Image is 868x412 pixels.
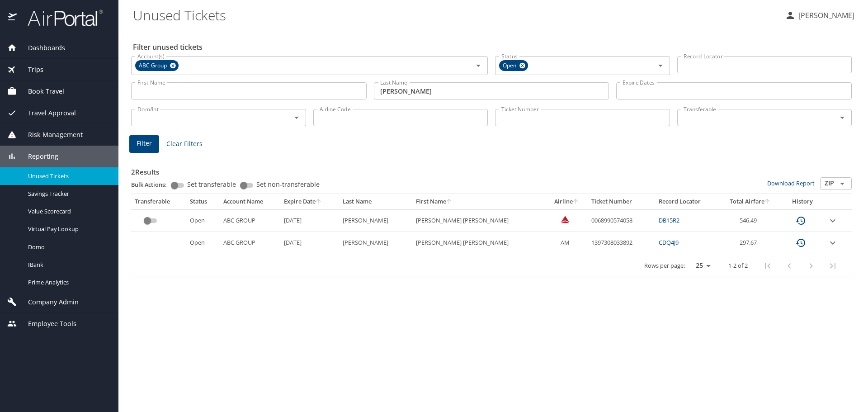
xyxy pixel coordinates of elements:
button: sort [446,199,453,205]
td: [PERSON_NAME] [PERSON_NAME] [412,209,547,232]
th: Status [186,194,220,209]
button: Clear Filters [163,136,206,152]
h1: Unused Tickets [133,1,778,29]
a: CDQ4J9 [659,238,679,246]
td: Open [186,232,220,254]
span: Savings Tracker [28,189,108,198]
th: Expire Date [280,194,339,209]
span: Dashboards [17,43,65,53]
button: Filter [129,135,159,153]
span: Travel Approval [17,108,76,118]
th: History [782,194,824,209]
th: First Name [412,194,547,209]
div: Transferable [135,198,183,206]
p: 1-2 of 2 [728,263,748,269]
td: [DATE] [280,209,339,232]
a: Download Report [767,179,815,187]
span: Virtual Pay Lookup [28,225,108,233]
button: sort [316,199,322,205]
span: Open [499,61,522,71]
button: expand row [827,215,838,226]
td: Open [186,209,220,232]
td: 546.49 [719,209,782,232]
span: Company Admin [17,297,79,307]
span: ABC Group [135,61,172,71]
button: Open [836,177,849,190]
span: AM [561,238,570,246]
td: ABC GROUP [220,232,281,254]
h2: Filter unused tickets [133,40,854,54]
select: rows per page [689,259,714,273]
span: Employee Tools [17,319,76,329]
span: Trips [17,65,43,75]
img: Delta Airlines [561,215,570,224]
span: Set transferable [187,181,236,188]
p: Rows per page: [644,263,685,269]
td: [PERSON_NAME] [339,209,412,232]
td: 1397308033892 [588,232,655,254]
td: 297.67 [719,232,782,254]
th: Ticket Number [588,194,655,209]
img: airportal-logo.png [18,9,103,27]
span: Filter [137,138,152,149]
button: [PERSON_NAME] [781,7,858,24]
a: DB15R2 [659,216,679,224]
span: Unused Tickets [28,172,108,180]
td: [PERSON_NAME] [339,232,412,254]
span: Clear Filters [166,138,203,150]
button: sort [764,199,771,205]
th: Airline [546,194,588,209]
th: Last Name [339,194,412,209]
span: Reporting [17,152,58,161]
td: 0068990574058 [588,209,655,232]
div: ABC Group [135,60,179,71]
p: Bulk Actions: [131,180,174,189]
span: Prime Analytics [28,278,108,287]
th: Record Locator [655,194,719,209]
button: Open [836,111,849,124]
th: Total Airfare [719,194,782,209]
button: Open [654,59,667,72]
span: Risk Management [17,130,83,140]
p: [PERSON_NAME] [796,10,854,21]
h3: 2 Results [131,161,852,177]
span: IBank [28,260,108,269]
button: Open [290,111,303,124]
span: Domo [28,243,108,251]
th: Account Name [220,194,281,209]
span: Value Scorecard [28,207,108,216]
td: [DATE] [280,232,339,254]
span: Book Travel [17,86,64,96]
button: expand row [827,237,838,248]
td: [PERSON_NAME] [PERSON_NAME] [412,232,547,254]
button: Open [472,59,485,72]
table: custom pagination table [131,194,852,278]
img: icon-airportal.png [8,9,18,27]
td: ABC GROUP [220,209,281,232]
span: Set non-transferable [256,181,320,188]
button: sort [573,199,579,205]
div: Open [499,60,528,71]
